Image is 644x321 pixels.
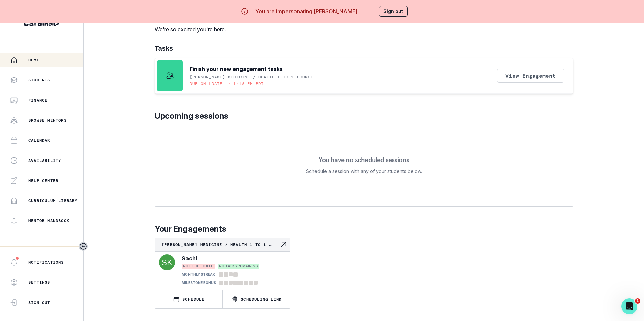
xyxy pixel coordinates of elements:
p: Help Center [28,178,58,183]
p: You have no scheduled sessions [319,156,409,163]
p: Upcoming sessions [155,110,573,122]
button: View Engagement [497,69,564,83]
p: MILESTONE BONUS [182,280,216,285]
p: Your Engagements [155,223,573,235]
span: 1 [635,298,640,304]
span: NO TASKS REMAINING [218,264,259,269]
p: Finish your new engagement tasks [190,65,283,73]
p: Students [28,77,50,83]
img: svg [159,254,175,270]
h1: Tasks [155,44,573,52]
p: Curriculum Library [28,198,78,203]
p: Browse Mentors [28,118,67,123]
p: We're so excited you're here. [155,25,286,34]
svg: Navigate to engagement page [279,241,287,249]
button: SCHEDULE [155,290,222,308]
p: Availability [28,158,61,163]
p: Calendar [28,138,50,143]
p: MONTHLY STREAK [182,272,215,277]
p: Schedule a session with any of your students below. [306,167,422,175]
p: Due on [DATE] • 1:16 PM PDT [190,81,264,86]
p: Finance [28,98,47,103]
p: [PERSON_NAME] Medicine / Health 1-to-1-course [190,74,313,80]
p: Notifications [28,260,64,265]
button: Toggle sidebar [79,242,88,251]
iframe: Intercom live chat [621,298,637,314]
p: SCHEDULE [182,297,205,302]
p: Sign Out [28,300,50,305]
p: Sachi [182,254,197,262]
button: Sign out [379,6,408,17]
p: Mentor Handbook [28,218,69,223]
p: [PERSON_NAME] Medicine / Health 1-to-1-course [162,242,279,247]
p: Home [28,57,39,63]
p: You are impersonating [PERSON_NAME] [255,7,357,15]
a: [PERSON_NAME] Medicine / Health 1-to-1-courseNavigate to engagement pageSachiNOT SCHEDULEDNO TASK... [155,238,290,287]
span: NOT SCHEDULED [182,264,215,269]
p: Settings [28,280,50,285]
